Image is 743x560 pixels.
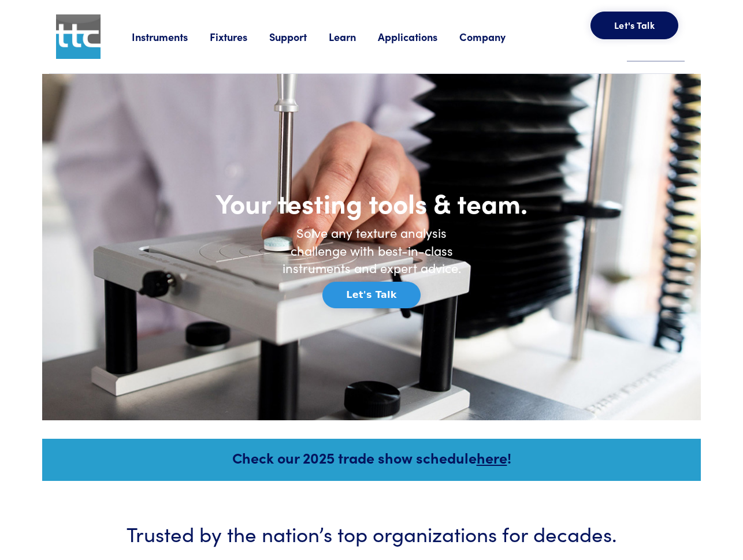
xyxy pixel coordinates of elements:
a: Support [269,29,329,44]
a: Company [459,29,527,44]
h1: Your testing tools & team. [175,186,568,219]
h6: Solve any texture analysis challenge with best-in-class instruments and expert advice. [273,224,470,277]
h5: Check our 2025 trade show schedule ! [58,447,685,468]
a: here [477,447,507,468]
a: Applications [378,29,459,44]
a: Learn [329,29,378,44]
a: Fixtures [210,29,269,44]
img: ttc_logo_1x1_v1.0.png [56,14,101,59]
button: Let's Talk [590,12,678,39]
button: Let's Talk [322,282,420,308]
a: Instruments [132,29,210,44]
h3: Trusted by the nation’s top organizations for decades. [77,519,666,547]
